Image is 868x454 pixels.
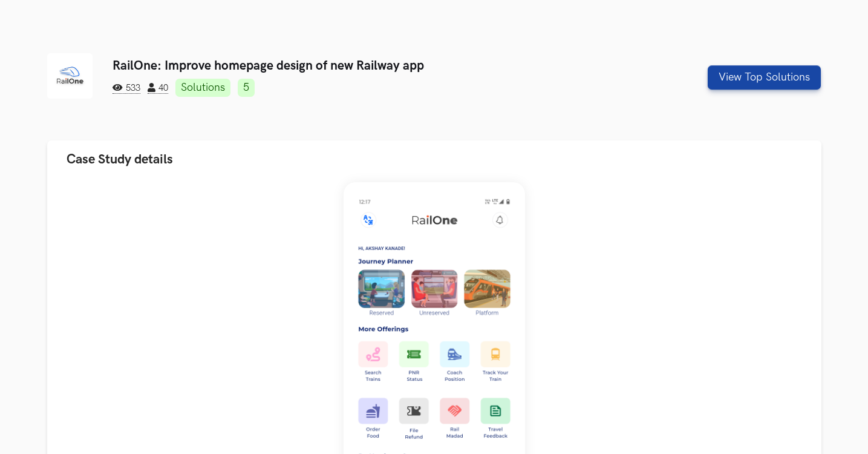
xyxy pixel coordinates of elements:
[113,83,140,94] span: 533
[113,58,625,73] h3: RailOne: Improve homepage design of new Railway app
[148,83,168,94] span: 40
[47,140,821,179] button: Case Study details
[67,151,173,168] span: Case Study details
[708,65,821,90] button: View Top Solutions
[47,53,93,99] img: RailOne logo
[238,79,255,97] a: 5
[175,79,230,97] a: Solutions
